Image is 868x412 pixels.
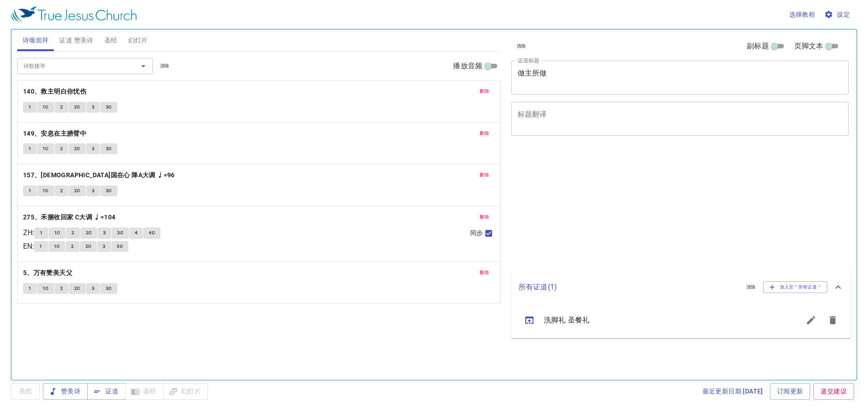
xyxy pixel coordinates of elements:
button: 157、[DEMOGRAPHIC_DATA]国在心 降A大调 ♩=96 [23,170,176,181]
span: 2C [74,145,80,153]
button: 3 [86,143,100,154]
button: 2 [55,143,68,154]
span: 清除 [746,283,756,291]
span: 2C [74,284,80,293]
b: 140、救主明白你忧伤 [23,86,86,97]
button: 3C [112,227,129,238]
button: 3 [86,283,100,294]
button: 1 [23,102,37,113]
button: 3 [98,227,111,238]
button: 2C [69,143,86,154]
button: 删除 [474,170,495,180]
span: 1C [54,242,60,251]
button: 3 [86,102,100,113]
button: 2C [69,185,86,196]
span: 订阅更新 [777,386,803,397]
button: 275、禾捆收回家 C大调 ♩=104 [23,212,117,223]
button: 1C [37,185,54,196]
button: 2C [80,241,97,252]
span: 证道 赞美诗 [59,35,93,46]
button: 1C [37,143,54,154]
span: 删除 [480,171,489,179]
span: 1C [42,284,49,293]
button: 1C [48,241,66,252]
span: 1C [42,103,49,111]
span: 2 [60,187,63,195]
img: True Jesus Church [11,6,137,23]
span: 设定 [826,9,850,20]
span: 1 [28,145,31,153]
button: 清除 [741,282,761,293]
p: 所有证道 ( 1 ) [519,282,739,293]
span: 选择教程 [789,9,816,20]
button: 赞美诗 [43,383,88,400]
button: 2C [69,283,86,294]
span: 页脚文本 [794,41,824,52]
span: 2 [60,145,63,153]
iframe: from-child [508,145,782,269]
button: 2 [55,185,68,196]
span: 诗颂崇拜 [23,35,49,46]
button: 1C [49,227,66,238]
button: 删除 [474,267,495,278]
span: 2 [71,229,74,237]
span: 3C [117,229,123,237]
span: 1C [54,229,61,237]
button: 5、万有赞美天父 [23,267,74,279]
span: 同步 [470,228,483,238]
button: 1C [37,102,54,113]
span: 赞美诗 [50,386,80,397]
span: 1 [28,284,31,293]
p: ZH : [23,227,34,238]
span: 2 [60,103,63,111]
button: 140、救主明白你忧伤 [23,86,88,97]
button: 选择教程 [786,6,819,23]
span: 2 [71,242,74,251]
button: 1C [37,283,54,294]
b: 149、安息在主膀臂中 [23,128,86,139]
span: 最近更新日期 [DATE] [703,386,763,397]
span: 洗脚礼 圣餐礼 [544,315,778,326]
span: 3 [92,187,94,195]
button: 4 [129,227,143,238]
button: 删除 [474,128,495,139]
a: 最近更新日期 [DATE] [699,383,767,400]
button: 3 [86,185,100,196]
span: 2C [86,229,92,237]
span: 3 [92,145,94,153]
b: 157、[DEMOGRAPHIC_DATA]国在心 降A大调 ♩=96 [23,170,175,181]
button: 1 [23,185,37,196]
span: 删除 [480,87,489,95]
span: 4C [149,229,155,237]
button: 2C [69,102,86,113]
button: 删除 [474,212,495,223]
span: 加入至＂所有证道＂ [769,283,822,291]
span: 清除 [517,42,526,50]
div: 所有证道(1)清除加入至＂所有证道＂ [511,272,851,302]
b: 275、禾捆收回家 C大调 ♩=104 [23,212,116,223]
span: 3 [92,103,94,111]
span: 3 [92,284,94,293]
button: 2C [80,227,98,238]
button: 清除 [511,41,532,52]
span: 1 [39,242,42,251]
a: 订阅更新 [770,383,811,400]
button: 3C [111,241,128,252]
span: 1 [28,187,31,195]
ul: sermon lineup list [511,302,851,338]
button: 设定 [822,6,854,23]
span: 播放音频 [453,61,482,71]
button: 1 [23,143,37,154]
span: 3C [106,145,112,153]
span: 3 [103,242,105,251]
span: 3C [106,284,112,293]
button: 3C [100,185,118,196]
span: 清除 [160,62,170,70]
span: 1 [40,229,42,237]
button: 2 [55,102,68,113]
button: 加入至＂所有证道＂ [763,281,828,293]
button: 1 [23,283,37,294]
button: 清除 [155,61,175,71]
span: 2C [85,242,92,251]
button: 1 [34,241,47,252]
